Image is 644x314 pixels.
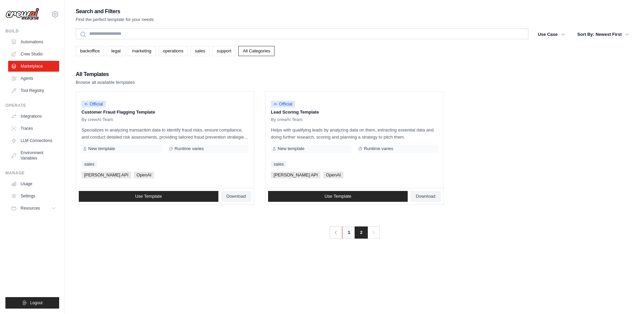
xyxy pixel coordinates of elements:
span: [PERSON_NAME] API [271,172,320,178]
div: Manage [5,170,59,176]
p: Customer Fraud Flagging Template [81,109,248,116]
span: Download [416,194,435,199]
a: Marketplace [8,61,59,72]
span: 2 [355,226,368,239]
a: Environment Variables [8,147,59,164]
a: sales [81,161,97,168]
a: backoffice [76,46,104,56]
a: Usage [8,178,59,189]
a: Traces [8,123,59,134]
button: Use Case [534,28,569,41]
a: Crew Studio [8,49,59,59]
span: New template [278,146,304,151]
div: Operate [5,103,59,108]
h2: All Templates [76,70,135,79]
a: 1 [342,226,356,239]
a: Automations [8,37,59,47]
span: OpenAI [134,172,154,178]
nav: Pagination [329,226,380,239]
span: New template [88,146,115,151]
span: By crewAI Team [81,117,113,122]
div: Build [5,28,59,34]
a: Use Template [79,191,218,202]
span: Use Template [325,194,351,199]
a: Agents [8,73,59,84]
button: Logout [5,297,59,309]
span: By crewAI Team [271,117,303,122]
a: Tool Registry [8,85,59,96]
a: support [212,46,236,56]
a: operations [159,46,188,56]
a: All Categories [238,46,275,56]
a: legal [107,46,125,56]
a: marketing [128,46,156,56]
p: Find the perfect template for your needs [76,16,154,23]
a: sales [191,46,210,56]
span: Download [226,194,246,199]
h2: Search and Filters [76,7,154,16]
p: Browse all available templates [76,79,135,86]
p: Helps with qualifying leads by analyzing data on them, extracting essential data and doing furthe... [271,126,438,141]
button: Sort By: Newest First [573,28,633,41]
span: Logout [30,300,43,306]
a: Download [221,191,252,202]
a: Settings [8,191,59,201]
img: Logo [5,8,39,21]
span: Use Template [135,194,162,199]
span: [PERSON_NAME] API [81,172,131,178]
button: Resources [8,203,59,214]
a: Integrations [8,111,59,122]
p: Specializes in analyzing transaction data to identify fraud risks, ensure compliance, and conduct... [81,126,248,141]
a: Use Template [268,191,408,202]
p: Lead Scoring Template [271,109,438,116]
a: Download [410,191,441,202]
a: LLM Connections [8,135,59,146]
span: Runtime varies [364,146,393,151]
span: Official [81,101,106,107]
span: Runtime varies [174,146,204,151]
a: sales [271,161,286,168]
span: Official [271,101,295,107]
span: OpenAI [323,172,343,178]
span: Resources [21,206,40,211]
